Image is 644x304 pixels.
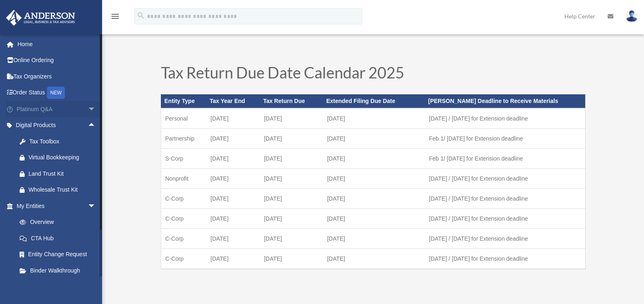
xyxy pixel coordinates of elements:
img: User Pic [626,10,638,22]
td: [DATE] [260,128,323,148]
a: Virtual Bookkeeping [11,150,108,166]
td: Feb 1/ [DATE] for Extension deadline [425,148,585,168]
i: search [136,11,145,20]
td: [DATE] [260,248,323,269]
a: Tax Toolbox [11,133,108,150]
td: [DATE] [207,248,260,269]
td: Nonprofit [161,168,207,188]
td: [DATE] / [DATE] for Extension deadline [425,208,585,228]
div: NEW [47,87,65,99]
img: Anderson Advisors Platinum Portal [4,10,78,26]
td: [DATE] [323,148,425,168]
td: [DATE] [323,208,425,228]
td: [DATE] [260,148,323,168]
td: [DATE] / [DATE] for Extension deadline [425,188,585,208]
td: S-Corp [161,148,207,168]
td: [DATE] [323,228,425,248]
td: C-Corp [161,228,207,248]
div: Land Trust Kit [29,169,98,179]
span: arrow_drop_down [88,198,104,215]
a: Digital Productsarrow_drop_up [6,117,108,134]
div: Wholesale Trust Kit [29,185,98,195]
a: Online Ordering [6,52,108,69]
a: Order StatusNEW [6,85,108,101]
td: [DATE] [207,128,260,148]
span: arrow_drop_down [88,101,104,118]
th: Tax Year End [207,94,260,108]
a: Binder Walkthrough [11,262,108,279]
i: menu [110,11,120,21]
td: [DATE] [260,228,323,248]
a: Platinum Q&Aarrow_drop_down [6,101,108,117]
a: Tax Organizers [6,68,108,85]
td: [DATE] [323,128,425,148]
td: [DATE] / [DATE] for Extension deadline [425,168,585,188]
a: Overview [11,214,108,230]
td: [DATE] [207,168,260,188]
a: CTA Hub [11,230,108,246]
span: arrow_drop_up [88,117,104,134]
h1: Tax Return Due Date Calendar 2025 [161,65,586,84]
a: Home [6,36,108,52]
td: [DATE] [207,228,260,248]
th: Tax Return Due [260,94,323,108]
td: [DATE] [207,188,260,208]
td: C-Corp [161,188,207,208]
div: Virtual Bookkeeping [29,152,98,163]
td: [DATE] [323,188,425,208]
td: [DATE] / [DATE] for Extension deadline [425,108,585,129]
a: Wholesale Trust Kit [11,182,108,198]
td: [DATE] [260,208,323,228]
td: Personal [161,108,207,129]
td: Feb 1/ [DATE] for Extension deadline [425,128,585,148]
a: Entity Change Request [11,246,108,263]
td: [DATE] [323,168,425,188]
td: [DATE] [260,108,323,129]
td: Partnership [161,128,207,148]
td: [DATE] [260,188,323,208]
a: My Entitiesarrow_drop_down [6,198,108,214]
td: C-Corp [161,208,207,228]
td: [DATE] / [DATE] for Extension deadline [425,228,585,248]
td: [DATE] [260,168,323,188]
a: menu [110,14,120,21]
a: Land Trust Kit [11,165,108,182]
td: [DATE] [207,108,260,129]
th: Entity Type [161,94,207,108]
th: [PERSON_NAME] Deadline to Receive Materials [425,94,585,108]
th: Extended Filing Due Date [323,94,425,108]
td: C-Corp [161,248,207,269]
td: [DATE] [207,148,260,168]
td: [DATE] [323,248,425,269]
td: [DATE] / [DATE] for Extension deadline [425,248,585,269]
td: [DATE] [323,108,425,129]
div: Tax Toolbox [29,136,98,147]
td: [DATE] [207,208,260,228]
